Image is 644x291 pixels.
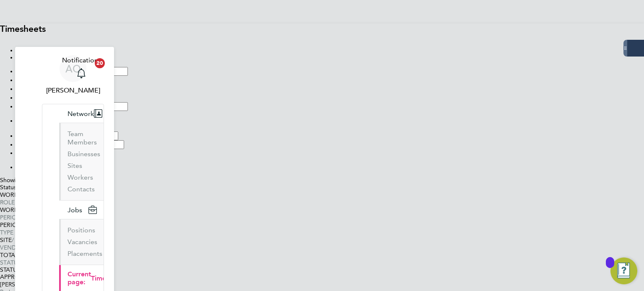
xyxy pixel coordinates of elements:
a: Positions [68,226,95,234]
span: Andrew Quinney [42,85,104,95]
a: Placements [68,250,102,258]
span: Timesheets [91,274,126,282]
a: Businesses [68,150,100,158]
button: Open Resource Center, 11 new notifications [610,258,637,284]
a: AQ[PERSON_NAME] [42,55,104,95]
a: Sites [68,162,82,170]
button: Jobs [59,201,104,219]
span: Notifications [62,55,101,65]
span: Current page: [68,270,91,286]
li: All Timesheets [17,54,644,61]
a: Contacts [68,185,95,193]
span: 20 [95,58,105,68]
a: Notifications20 [62,55,101,82]
a: Vacancies [68,238,97,246]
button: Current page:Timesheets [59,265,141,291]
span: Network [68,110,94,118]
span: Jobs [68,206,82,214]
li: Timesheets I Follow [17,47,644,54]
a: Team Members [68,130,97,146]
span: / [12,236,14,244]
a: Workers [68,173,93,181]
button: Network [59,104,109,123]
